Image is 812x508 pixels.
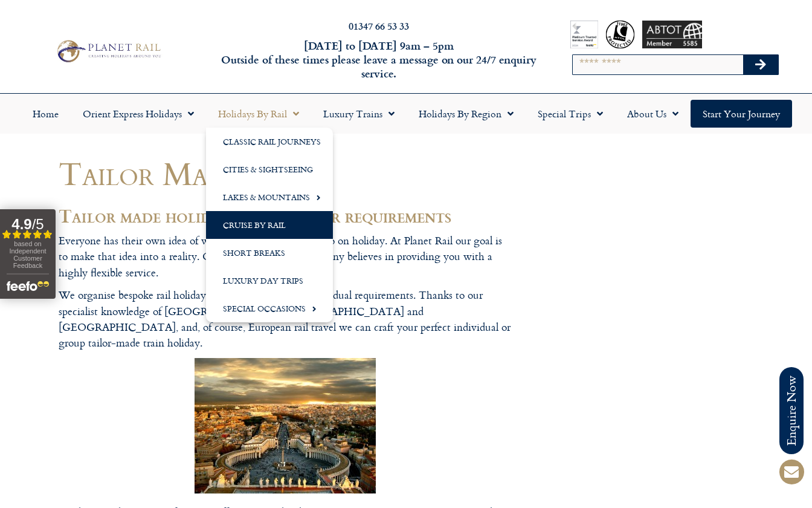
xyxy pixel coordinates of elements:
[526,100,615,128] a: Special Trips
[206,100,311,128] a: Holidays by Rail
[53,37,163,65] img: Planet Rail Train Holidays Logo
[407,100,526,128] a: Holidays by Region
[206,267,333,295] a: Luxury Day Trips
[206,295,333,322] a: Special Occasions
[206,183,333,211] a: Lakes & Mountains
[59,233,512,281] p: Everyone has their own idea of what they want to see and do on holiday. At Planet Rail our goal i...
[219,39,538,81] h6: [DATE] to [DATE] 9am – 5pm Outside of these times please leave a message on our 24/7 enquiry serv...
[6,100,806,128] nav: Menu
[206,239,333,267] a: Short Breaks
[21,100,71,128] a: Home
[206,155,333,183] a: Cities & Sightseeing
[195,358,376,493] img: Rome
[311,100,407,128] a: Luxury Trains
[206,211,333,239] a: Cruise by Rail
[615,100,691,128] a: About Us
[59,155,512,191] h1: Tailor Made
[59,206,512,226] h2: Tailor made holidays to suit your requirements
[206,128,333,322] ul: Holidays by Rail
[71,100,206,128] a: Orient Express Holidays
[743,55,778,74] button: Search
[206,128,333,155] a: Classic Rail Journeys
[349,19,409,33] a: 01347 66 53 33
[691,100,792,128] a: Start your Journey
[59,287,512,351] p: We organise bespoke rail holidays to suit you and your individual requirements. Thanks to our spe...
